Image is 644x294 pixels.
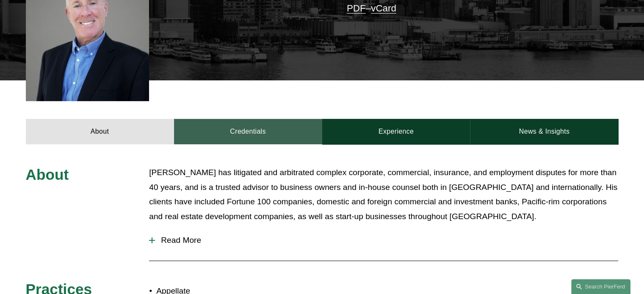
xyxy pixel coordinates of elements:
a: Search this site [571,279,630,294]
button: Read More [149,229,618,251]
p: [PERSON_NAME] has litigated and arbitrated complex corporate, commercial, insurance, and employme... [149,165,618,224]
a: About [26,119,174,144]
a: Credentials [174,119,322,144]
span: About [26,166,69,183]
a: Experience [322,119,470,144]
span: Read More [155,236,618,245]
a: PDF [347,3,366,14]
a: vCard [371,3,396,14]
a: News & Insights [470,119,618,144]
